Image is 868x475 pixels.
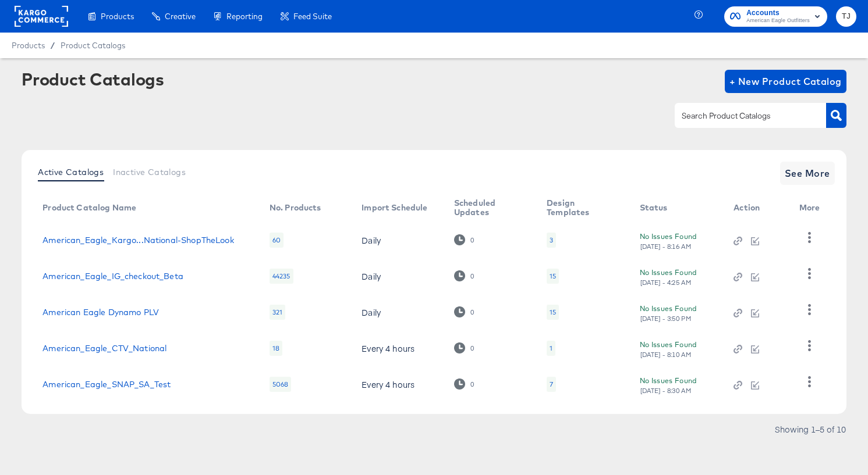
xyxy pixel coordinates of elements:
div: Scheduled Updates [454,198,523,217]
span: Products [101,12,134,21]
div: 321 [270,305,285,320]
div: 15 [550,308,556,317]
span: See More [785,165,830,181]
div: 0 [454,306,474,317]
span: American Eagle Outfitters [746,16,810,26]
span: / [45,41,61,50]
span: Reporting [226,12,263,21]
div: 15 [550,272,556,281]
button: + New Product Catalog [725,70,846,93]
div: 0 [470,308,474,316]
span: Products [12,41,45,50]
td: Every 4 hours [352,330,445,366]
div: 1 [547,341,555,356]
a: American_Eagle_IG_checkout_Beta [42,272,183,281]
span: Inactive Catalogs [113,167,186,177]
div: 15 [547,269,559,284]
div: No. Products [270,203,321,212]
span: + New Product Catalog [729,73,842,90]
span: TJ [841,10,852,23]
div: 7 [547,377,556,392]
div: 0 [454,234,474,245]
span: Feed Suite [293,12,332,21]
button: See More [780,162,835,185]
div: 5068 [270,377,292,392]
div: 1 [550,344,552,353]
th: More [790,194,834,222]
a: American_Eagle_SNAP_SA_Test [42,380,171,389]
a: American_Eagle_CTV_National [42,344,166,353]
button: AccountsAmerican Eagle Outfitters [724,6,827,27]
td: Daily [352,222,445,258]
span: Active Catalogs [38,167,104,177]
div: 60 [270,233,284,248]
div: 0 [470,380,474,388]
div: Design Templates [547,198,617,217]
div: Product Catalog Name [42,203,136,212]
input: Search Product Catalogs [679,109,803,123]
div: 3 [547,233,556,248]
div: Showing 1–5 of 10 [774,425,846,433]
div: 3 [550,235,553,245]
a: Product Catalogs [61,41,125,50]
td: Every 4 hours [352,366,445,402]
div: 0 [454,270,474,281]
div: 18 [270,341,282,356]
div: Import Schedule [362,203,427,212]
div: 0 [470,272,474,280]
th: Status [630,194,725,222]
div: Product Catalogs [22,70,164,88]
button: TJ [836,6,856,27]
div: 0 [454,378,474,390]
div: 7 [550,380,553,389]
td: Daily [352,294,445,330]
span: Accounts [746,7,810,19]
td: Daily [352,258,445,294]
div: 15 [547,305,559,320]
span: Creative [165,12,196,21]
div: 0 [470,344,474,352]
a: American_Eagle_Kargo...National-ShopTheLook [42,235,233,245]
div: 0 [454,342,474,353]
a: American Eagle Dynamo PLV [42,308,159,317]
div: 44235 [270,269,293,284]
th: Action [724,194,789,222]
div: 0 [470,236,474,244]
